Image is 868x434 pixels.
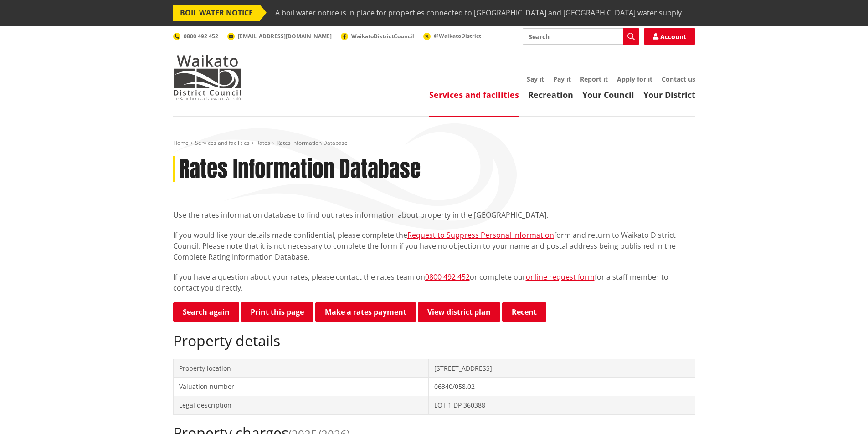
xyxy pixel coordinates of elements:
[434,32,481,40] span: @WaikatoDistrict
[662,75,695,83] a: Contact us
[643,89,695,100] a: Your District
[173,32,218,40] a: 0800 492 452
[241,302,313,322] button: Print this page
[423,32,481,40] a: @WaikatoDistrict
[179,156,421,183] h1: Rates Information Database
[173,332,695,349] h2: Property details
[826,396,859,429] iframe: Messenger Launcher
[315,302,416,322] a: Make a rates payment
[351,32,414,40] span: WaikatoDistrictCouncil
[644,28,695,45] a: Account
[277,139,348,147] span: Rates Information Database
[523,28,639,45] input: Search input
[502,302,546,322] button: Recent
[184,32,218,40] span: 0800 492 452
[173,139,695,147] nav: breadcrumb
[227,32,332,40] a: [EMAIL_ADDRESS][DOMAIN_NAME]
[275,5,683,21] span: A boil water notice is in place for properties connected to [GEOGRAPHIC_DATA] and [GEOGRAPHIC_DAT...
[195,139,250,147] a: Services and facilities
[407,230,554,240] a: Request to Suppress Personal Information
[429,359,695,378] td: [STREET_ADDRESS]
[173,209,695,220] p: Use the rates information database to find out rates information about property in the [GEOGRAPHI...
[526,272,595,282] a: online request form
[553,75,571,83] a: Pay it
[617,75,652,83] a: Apply for it
[238,32,332,40] span: [EMAIL_ADDRESS][DOMAIN_NAME]
[173,139,189,147] a: Home
[528,89,573,100] a: Recreation
[173,5,260,21] span: BOIL WATER NOTICE
[418,302,500,322] a: View district plan
[256,139,270,147] a: Rates
[341,32,414,40] a: WaikatoDistrictCouncil
[173,55,241,100] img: Waikato District Council - Te Kaunihera aa Takiwaa o Waikato
[425,272,470,282] a: 0800 492 452
[429,378,695,396] td: 06340/058.02
[580,75,608,83] a: Report it
[173,396,429,414] td: Legal description
[173,302,239,322] a: Search again
[527,75,544,83] a: Say it
[173,359,429,378] td: Property location
[429,396,695,414] td: LOT 1 DP 360388
[173,230,695,262] p: If you would like your details made confidential, please complete the form and return to Waikato ...
[173,271,695,293] p: If you have a question about your rates, please contact the rates team on or complete our for a s...
[173,378,429,396] td: Valuation number
[582,89,634,100] a: Your Council
[429,89,519,100] a: Services and facilities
